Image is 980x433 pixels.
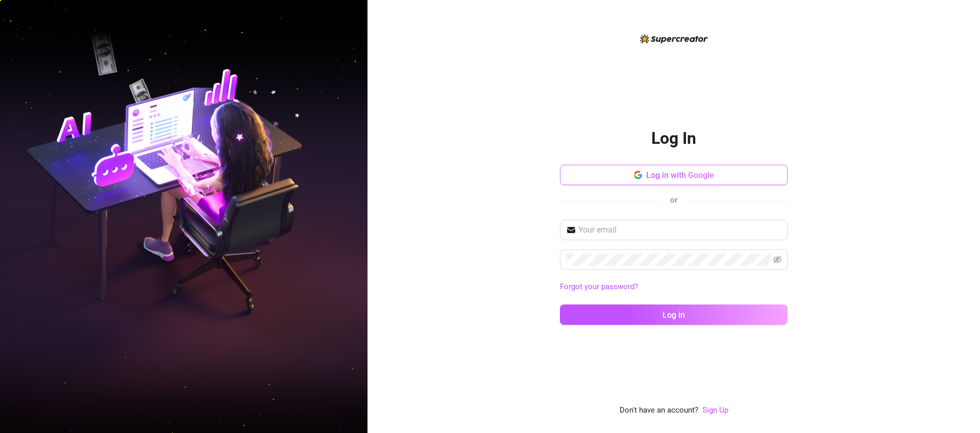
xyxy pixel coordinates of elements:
button: Log in with Google [560,165,788,185]
a: Forgot your password? [560,282,638,291]
button: Log in [560,304,788,325]
input: Your email [578,224,781,236]
img: logo-BBDzfeDw.svg [640,34,708,43]
a: Sign Up [702,405,728,415]
span: or [670,195,677,205]
span: Log in with Google [646,170,714,180]
a: Forgot your password? [560,281,788,293]
span: Log in [663,310,685,320]
span: eye-invisible [773,256,781,264]
h2: Log In [651,128,696,149]
span: Don't have an account? [620,404,698,417]
a: Sign Up [702,404,728,417]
